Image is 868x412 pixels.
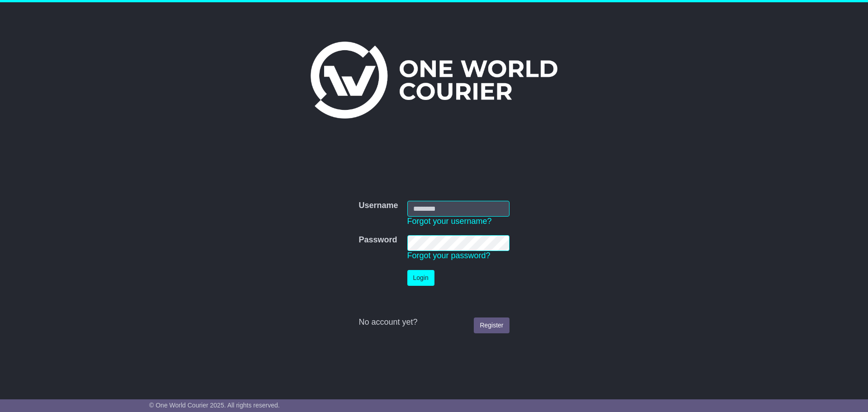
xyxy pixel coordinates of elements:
div: No account yet? [359,317,509,327]
img: One World [311,42,557,118]
span: © One World Courier 2025. All rights reserved. [149,402,280,409]
a: Forgot your password? [407,251,491,260]
a: Register [474,317,509,333]
button: Login [407,270,434,286]
label: Username [359,201,398,211]
a: Forgot your username? [407,217,492,226]
label: Password [359,235,397,245]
